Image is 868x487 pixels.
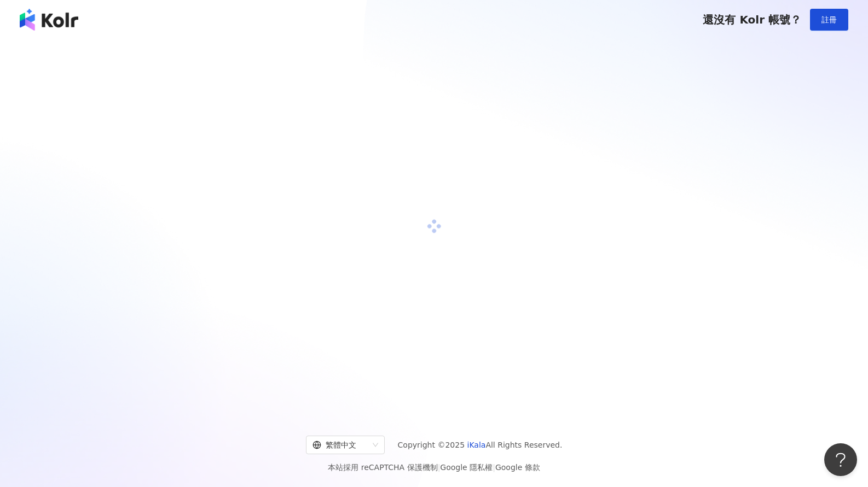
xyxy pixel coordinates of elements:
[328,461,540,474] span: 本站採用 reCAPTCHA 保護機制
[495,463,540,472] a: Google 條款
[810,9,848,31] button: 註冊
[703,13,801,26] span: 還沒有 Kolr 帳號？
[493,463,495,472] span: |
[824,443,857,476] iframe: Help Scout Beacon - Open
[313,436,368,454] div: 繁體中文
[467,441,486,449] a: iKala
[821,15,837,24] span: 註冊
[438,463,441,472] span: |
[440,463,493,472] a: Google 隱私權
[398,438,563,451] span: Copyright © 2025 All Rights Reserved.
[20,9,78,31] img: logo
